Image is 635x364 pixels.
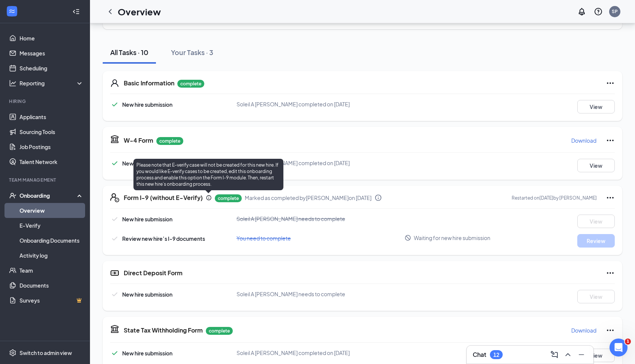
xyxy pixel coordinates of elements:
svg: Minimize [577,350,586,359]
button: ComposeMessage [548,349,560,361]
iframe: Intercom live chat [610,339,628,357]
svg: QuestionInfo [594,7,603,16]
svg: User [110,79,119,88]
p: complete [215,194,242,202]
a: Messages [19,46,84,61]
a: Job Postings [19,139,84,154]
span: Review new hire’s I-9 documents [122,235,205,242]
svg: ChevronUp [563,350,572,359]
svg: ComposeMessage [550,350,559,359]
span: Waiting for new hire submission [414,234,490,242]
svg: Blocked [404,234,411,241]
button: ChevronUp [562,349,574,361]
a: Applicants [19,109,84,124]
span: New hire submission [122,160,172,167]
span: New hire submission [122,101,172,108]
button: View [577,349,615,362]
button: Download [571,324,597,336]
div: All Tasks · 10 [110,48,148,57]
div: 12 [493,352,499,358]
svg: Ellipses [606,269,615,277]
h5: Basic Information [124,79,174,87]
svg: Checkmark [110,290,119,299]
svg: Info [206,195,212,201]
div: Your Tasks · 3 [171,48,213,57]
span: New hire submission [122,216,172,222]
svg: Collapse [72,8,80,15]
svg: UserCheck [9,192,16,199]
div: Reporting [19,79,84,87]
svg: Info [374,194,382,201]
svg: Analysis [9,79,16,87]
h5: Direct Deposit Form [124,269,183,277]
a: Home [19,31,84,46]
svg: Settings [9,349,16,357]
h5: Form I-9 (without E-Verify) [124,194,203,202]
span: Soleil A [PERSON_NAME] completed on [DATE] [237,160,350,166]
a: Talent Network [19,154,84,169]
a: SurveysCrown [19,293,84,308]
p: complete [206,327,233,335]
span: Soleil A [PERSON_NAME] needs to complete [237,291,345,297]
div: Team Management [9,177,82,183]
button: Download [571,134,597,146]
p: Restarted on [DATE] by [PERSON_NAME] [512,195,597,201]
a: E-Verify [19,218,84,233]
svg: TaxGovernmentIcon [110,324,119,333]
div: Onboarding [19,192,77,199]
h1: Overview [118,5,161,18]
svg: Checkmark [110,100,119,109]
span: New hire submission [122,291,172,298]
svg: Ellipses [606,136,615,145]
button: Review [577,234,615,248]
svg: Ellipses [606,326,615,335]
div: Please note that E-verify case will not be created for this new hire. If you would like E-verify ... [133,159,283,190]
a: Scheduling [19,61,84,76]
button: Minimize [575,349,587,361]
a: Overview [19,203,84,218]
svg: Ellipses [606,79,615,88]
h5: W-4 Form [124,136,153,145]
span: Soleil A [PERSON_NAME] completed on [DATE] [237,349,350,356]
svg: Checkmark [110,234,119,243]
span: Marked as completed by [PERSON_NAME] on [DATE] [245,194,371,201]
svg: DirectDepositIcon [110,269,119,277]
p: complete [156,137,183,145]
a: Activity log [19,248,84,263]
svg: WorkstreamLogo [8,7,16,15]
span: Soleil A [PERSON_NAME] needs to complete [237,215,345,222]
span: New hire submission [122,350,172,357]
svg: Ellipses [606,193,615,202]
svg: FormI9EVerifyIcon [110,193,119,202]
svg: ChevronLeft [106,7,115,16]
svg: Notifications [577,7,586,16]
p: Download [571,327,596,334]
button: View [577,159,615,172]
a: Sourcing Tools [19,124,84,139]
div: SP [612,8,618,15]
button: View [577,290,615,303]
span: Soleil A [PERSON_NAME] completed on [DATE] [237,101,350,107]
h5: State Tax Withholding Form [124,326,203,334]
a: Onboarding Documents [19,233,84,248]
svg: Checkmark [110,349,119,358]
span: You need to complete [237,235,291,242]
p: complete [177,80,204,88]
div: Switch to admin view [19,349,72,357]
div: Hiring [9,98,82,104]
button: View [577,100,615,113]
a: Team [19,263,84,278]
h3: Chat [473,351,486,359]
p: Download [571,137,596,144]
span: 1 [625,339,631,345]
button: View [577,215,615,228]
svg: Checkmark [110,215,119,224]
svg: TaxGovernmentIcon [110,134,119,143]
a: Documents [19,278,84,293]
svg: Checkmark [110,159,119,168]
